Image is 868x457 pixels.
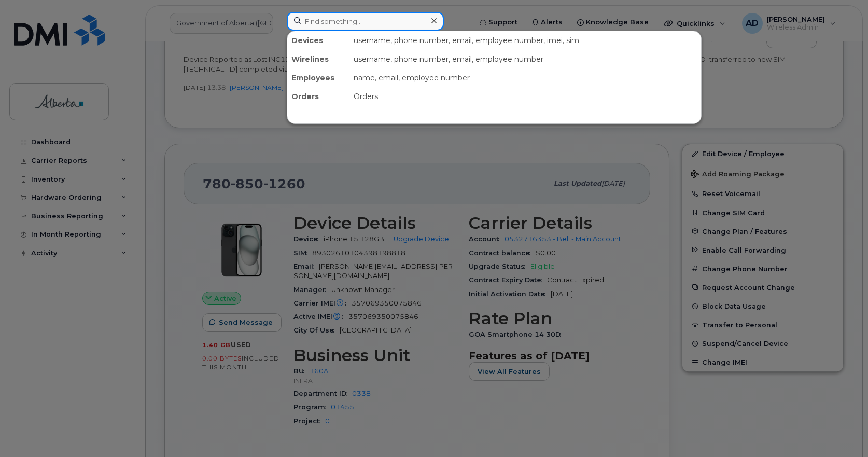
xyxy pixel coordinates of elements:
[349,87,701,106] div: Orders
[349,68,701,87] div: name, email, employee number
[287,12,444,31] input: Find something...
[349,50,701,68] div: username, phone number, email, employee number
[287,50,349,68] div: Wirelines
[287,87,349,106] div: Orders
[349,31,701,50] div: username, phone number, email, employee number, imei, sim
[287,68,349,87] div: Employees
[287,31,349,50] div: Devices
